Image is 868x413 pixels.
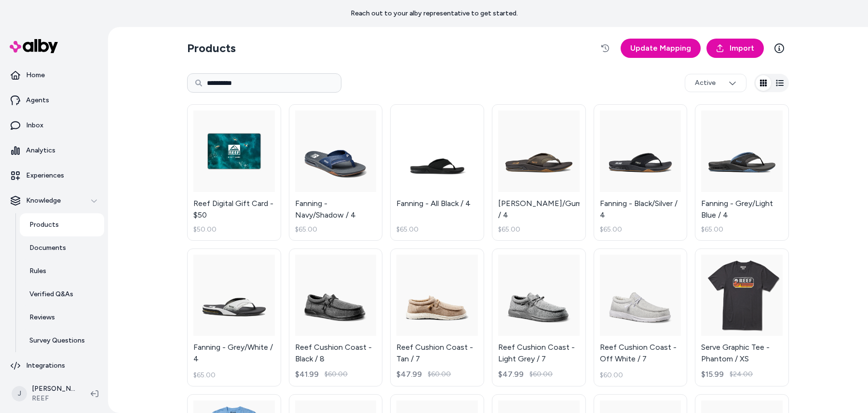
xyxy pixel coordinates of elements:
p: Inbox [26,121,43,130]
a: Reef Cushion Coast - Light Grey / 7Reef Cushion Coast - Light Grey / 7$47.99$60.00 [492,248,586,387]
a: Fanning - Brown/Gum / 4[PERSON_NAME]/Gum / 4$65.00 [492,104,586,241]
p: Products [29,220,59,230]
a: Experiences [4,164,104,187]
p: Documents [29,243,66,253]
a: Reviews [20,306,104,329]
button: Active [685,74,746,92]
a: Reef Cushion Coast - Off White / 7Reef Cushion Coast - Off White / 7$60.00 [594,248,688,387]
a: Import [706,39,764,58]
a: Inbox [4,114,104,137]
a: Serve Graphic Tee - Phantom / XSServe Graphic Tee - Phantom / XS$15.99$24.00 [695,248,789,387]
button: J[PERSON_NAME]REEF [6,378,83,409]
a: Fanning - Navy/Shadow / 4Fanning - Navy/Shadow / 4$65.00 [289,104,383,241]
p: Reach out to your alby representative to get started. [351,9,518,18]
a: Home [4,64,104,87]
p: Home [26,70,45,80]
span: J [12,386,27,401]
a: Fanning - All Black / 4Fanning - All Black / 4$65.00 [390,104,484,241]
img: alby Logo [10,39,58,53]
a: Integrations [4,354,104,377]
a: Agents [4,89,104,112]
a: Fanning - Black/Silver / 4Fanning - Black/Silver / 4$65.00 [594,104,688,241]
p: Integrations [26,361,65,371]
a: Fanning - Grey/Light Blue / 4Fanning - Grey/Light Blue / 4$65.00 [695,104,789,241]
a: Reef Cushion Coast - Black / 8Reef Cushion Coast - Black / 8$41.99$60.00 [289,248,383,387]
p: Knowledge [26,196,61,206]
a: Survey Questions [20,329,104,352]
a: Products [20,213,104,236]
a: Verified Q&As [20,283,104,306]
p: Agents [26,96,49,105]
a: Update Mapping [621,39,701,58]
span: Import [730,42,754,54]
p: Rules [29,266,46,276]
p: Verified Q&As [29,289,73,299]
a: Fanning - Grey/White / 4Fanning - Grey/White / 4$65.00 [187,248,281,387]
a: Analytics [4,139,104,162]
a: Reef Digital Gift Card - $50Reef Digital Gift Card - $50$50.00 [187,104,281,241]
p: Analytics [26,146,55,155]
a: Rules [20,260,104,283]
p: [PERSON_NAME] [32,384,75,394]
h2: Products [187,41,236,56]
a: Documents [20,236,104,260]
p: Survey Questions [29,336,85,345]
button: Knowledge [4,189,104,212]
p: Experiences [26,171,64,180]
span: REEF [32,394,75,403]
a: Reef Cushion Coast - Tan / 7Reef Cushion Coast - Tan / 7$47.99$60.00 [390,248,484,387]
span: Update Mapping [630,42,691,54]
p: Reviews [29,313,55,322]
